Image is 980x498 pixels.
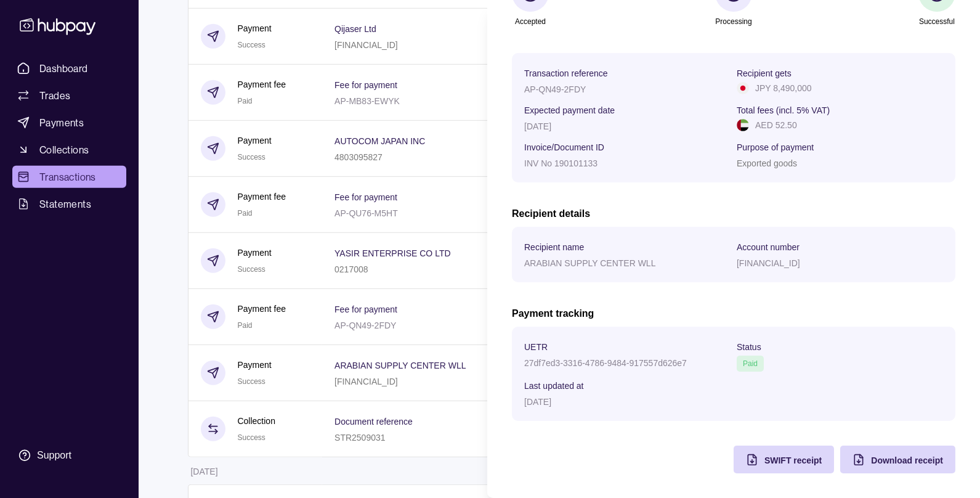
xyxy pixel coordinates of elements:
p: Purpose of payment [737,142,814,152]
p: 27df7ed3-3316-4786-9484-917557d626e7 [524,358,687,368]
p: UETR [524,342,548,352]
p: AP-QN49-2FDY [524,84,586,94]
span: Download receipt [871,455,943,465]
p: Total fees (incl. 5% VAT) [737,105,830,115]
p: Exported goods [737,158,797,168]
p: Invoice/Document ID [524,142,604,152]
p: Account number [737,242,800,252]
span: SWIFT receipt [764,455,822,465]
p: AED 52.50 [755,118,797,132]
img: ae [737,119,749,131]
p: Status [737,342,761,352]
p: Recipient gets [737,68,792,78]
p: [DATE] [524,397,551,407]
h2: Recipient details [512,207,955,221]
p: [FINANCIAL_ID] [737,258,800,268]
p: ARABIAN SUPPLY CENTER WLL [524,258,655,268]
p: Recipient name [524,242,584,252]
p: [DATE] [524,121,551,131]
span: Paid [743,359,758,368]
p: Last updated at [524,381,584,391]
p: INV No 190101133 [524,158,597,168]
button: Download receipt [840,446,955,473]
p: Expected payment date [524,105,615,115]
p: Transaction reference [524,68,608,78]
p: Processing [715,15,751,28]
h2: Payment tracking [512,307,955,320]
p: Accepted [515,15,546,28]
p: Successful [919,15,955,28]
img: jp [737,82,749,94]
p: JPY 8,490,000 [755,81,812,95]
button: SWIFT receipt [734,446,834,473]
